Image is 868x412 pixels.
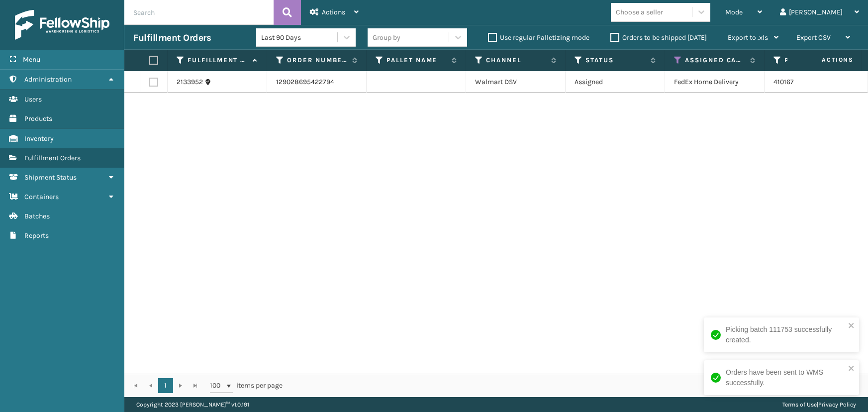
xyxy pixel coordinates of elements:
h3: Fulfillment Orders [133,32,211,44]
label: Fulfillment Order Id [188,56,248,65]
span: Actions [322,8,345,16]
span: Inventory [24,134,54,143]
span: Fulfillment Orders [24,154,81,162]
label: Assigned Carrier Service [685,56,745,65]
span: Export CSV [796,33,831,42]
span: Administration [24,75,72,84]
td: FedEx Home Delivery [665,71,765,93]
label: Pallet Name [386,56,447,65]
button: close [848,364,855,374]
span: Mode [725,8,743,16]
span: Products [24,114,52,123]
span: Export to .xls [728,33,768,42]
div: Choose a seller [616,7,663,17]
img: logo [15,10,109,40]
label: Status [585,56,646,65]
span: Shipment Status [24,173,77,182]
label: Channel [486,56,546,65]
div: 1 - 1 of 1 items [296,381,857,391]
td: Assigned [566,71,665,93]
span: Batches [24,212,50,220]
span: items per page [210,378,283,393]
span: Actions [790,52,860,68]
div: Group by [373,32,400,43]
span: Containers [24,193,59,201]
label: Product SKU [784,56,845,65]
a: 2133952 [177,77,203,87]
span: Reports [24,231,49,240]
p: Copyright 2023 [PERSON_NAME]™ v 1.0.191 [136,397,249,412]
span: Users [24,95,42,103]
span: 100 [210,381,225,391]
a: 410167-1150 [773,78,809,86]
label: Order Number [287,56,347,65]
div: Last 90 Days [261,32,338,43]
label: Use regular Palletizing mode [488,33,589,42]
td: Walmart DSV [466,71,566,93]
span: Menu [23,55,40,64]
a: 1 [158,378,173,393]
button: close [848,321,855,331]
div: Picking batch 111753 successfully created. [726,324,845,345]
label: Orders to be shipped [DATE] [610,33,707,42]
div: Orders have been sent to WMS successfully. [726,367,845,388]
td: 129028695422794 [267,71,367,93]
